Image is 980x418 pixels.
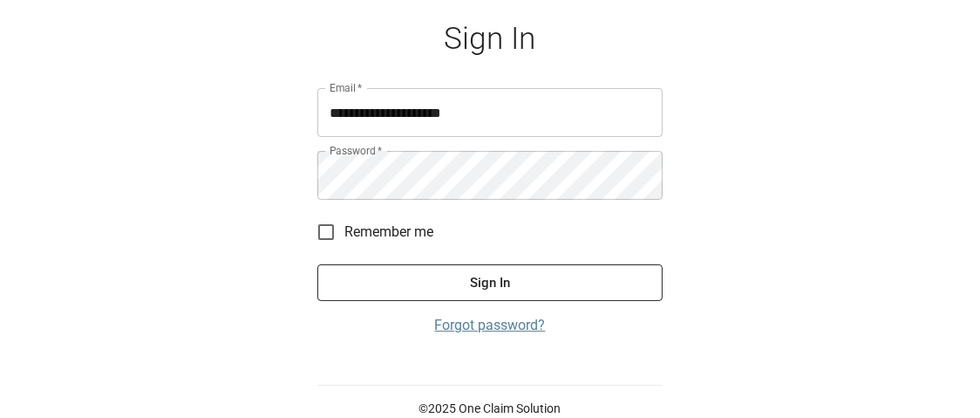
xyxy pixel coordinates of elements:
[317,315,663,336] a: Forgot password?
[317,400,663,417] p: © 2025 One Claim Solution
[330,80,363,95] label: Email
[330,143,382,158] label: Password
[317,264,663,301] button: Sign In
[344,222,433,243] span: Remember me
[21,10,91,45] img: ocs-logo-white-transparent.png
